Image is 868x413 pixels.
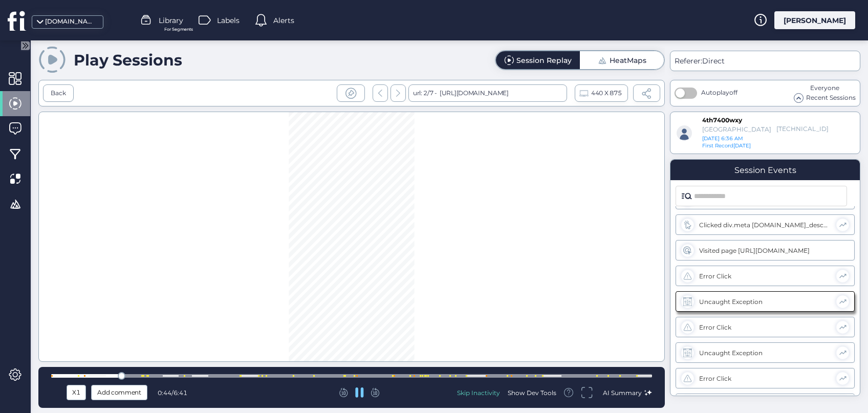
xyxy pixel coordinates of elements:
div: [DOMAIN_NAME] [45,17,96,27]
span: Referer: [675,56,702,66]
span: Add comment [97,387,141,398]
span: Alerts [273,15,294,26]
div: Error Click [699,323,831,331]
div: Error Click [699,375,831,382]
span: 6:41 [173,389,187,397]
span: 0:44 [158,389,171,397]
div: Uncaught Exception [699,298,831,306]
span: Autoplay [701,89,737,96]
div: Error Click [699,272,831,280]
div: [DATE] 6:36 AM [702,135,783,142]
div: Session Events [734,165,796,175]
span: Recent Sessions [806,93,856,103]
div: Visited page [URL][DOMAIN_NAME] [699,247,832,254]
span: Labels [217,15,240,26]
span: 440 X 875 [591,88,621,99]
div: [TECHNICAL_ID] [776,125,817,134]
div: [DATE] [702,142,757,149]
div: url: 2/7 - [408,84,567,102]
div: [GEOGRAPHIC_DATA] [702,125,771,133]
div: Show Dev Tools [508,388,556,397]
span: For Segments [164,26,193,33]
div: Clicked div.meta [DOMAIN_NAME]_deschgt [DOMAIN_NAME]_list_desc h2 a#cat_link1.product_name_u[href... [699,221,831,229]
span: Direct [702,56,725,66]
div: HeatMaps [610,57,646,64]
span: First Record [702,142,733,149]
div: Uncaught Exception [699,349,831,357]
div: 4th7400wxy [702,116,752,125]
div: Session Replay [516,57,572,64]
div: Play Sessions [74,51,182,70]
span: off [729,89,737,96]
div: Skip Inactivity [457,388,500,397]
div: Everyone [794,83,856,93]
span: Library [159,15,183,26]
span: AI Summary [603,389,642,397]
div: [PERSON_NAME] [774,11,855,29]
div: / [158,389,193,397]
div: Back [51,89,66,98]
div: X1 [69,387,83,398]
div: [URL][DOMAIN_NAME] [437,84,509,102]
